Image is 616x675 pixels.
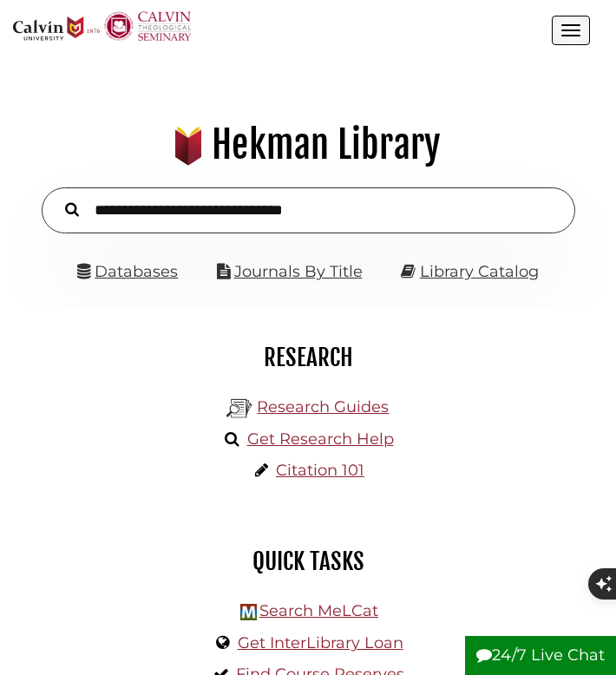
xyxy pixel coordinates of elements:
[226,396,252,422] img: Hekman Library Logo
[104,11,191,41] img: Calvin Theological Seminary
[552,16,590,45] button: Open the menu
[259,601,378,620] a: Search MeLCat
[276,461,364,480] a: Citation 101
[257,397,389,416] a: Research Guides
[26,547,590,576] h2: Quick Tasks
[238,633,403,652] a: Get InterLibrary Loan
[26,343,590,372] h2: Research
[420,262,539,281] a: Library Catalog
[77,262,178,281] a: Databases
[23,121,594,168] h1: Hekman Library
[234,262,363,281] a: Journals By Title
[56,198,88,220] button: Search
[240,604,257,620] img: Hekman Library Logo
[247,429,394,449] a: Get Research Help
[65,202,79,218] i: Search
